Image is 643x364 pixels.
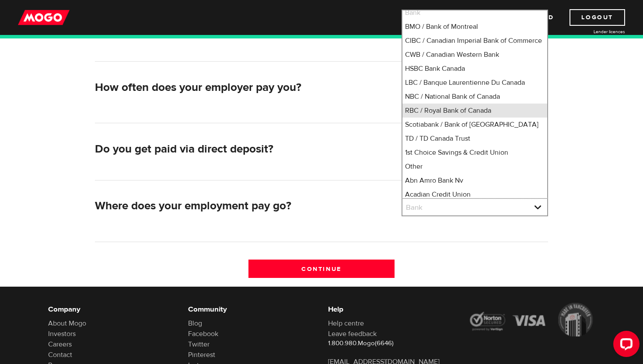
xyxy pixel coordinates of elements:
[402,90,547,104] li: NBC / National Bank of Canada
[468,303,595,337] img: legal-icons-92a2ffecb4d32d839781d1b4e4802d7b.png
[95,81,395,94] h2: How often does your employer pay you?
[188,304,315,315] h6: Community
[402,104,547,118] li: RBC / Royal Bank of Canada
[18,9,70,26] img: mogo_logo-11ee424be714fa7cbb0f0f49df9e16ec.png
[328,329,377,338] a: Leave feedback
[328,339,455,348] p: 1.800.980.Mogo(6646)
[48,340,72,349] a: Careers
[402,173,547,187] li: Abn Amro Bank Nv
[402,62,547,76] li: HSBC Bank Canada
[402,48,547,62] li: CWB / Canadian Western Bank
[606,327,643,364] iframe: LiveChat chat widget
[188,329,218,338] a: Facebook
[248,260,395,278] input: Continue
[48,304,175,315] h6: Company
[402,6,547,20] li: Bank
[402,132,547,146] li: TD / TD Canada Trust
[402,187,547,201] li: Acadian Credit Union
[402,34,547,48] li: CIBC / Canadian Imperial Bank of Commerce
[188,340,210,349] a: Twitter
[402,159,547,173] li: Other
[48,319,86,328] a: About Mogo
[570,9,625,26] a: Logout
[95,142,395,156] h2: Do you get paid via direct deposit?
[188,319,202,328] a: Blog
[328,304,455,315] h6: Help
[402,118,547,132] li: Scotiabank / Bank of [GEOGRAPHIC_DATA]
[328,319,364,328] a: Help centre
[402,76,547,90] li: LBC / Banque Laurentienne Du Canada
[402,20,547,34] li: BMO / Bank of Montreal
[95,199,395,213] h2: Where does your employment pay go?
[402,146,547,159] li: 1st Choice Savings & Credit Union
[559,28,625,35] a: Lender licences
[48,350,72,359] a: Contact
[48,329,76,338] a: Investors
[188,350,215,359] a: Pinterest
